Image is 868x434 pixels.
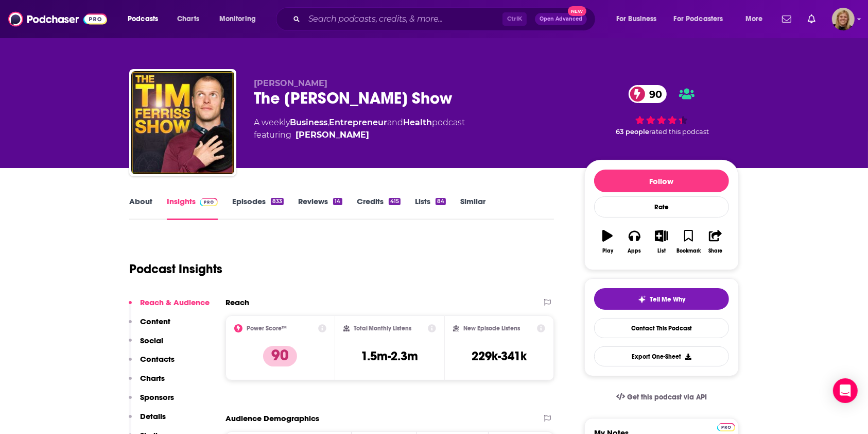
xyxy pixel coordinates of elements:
[129,411,166,430] button: Details
[594,288,729,310] button: tell me why sparkleTell Me Why
[674,12,723,26] span: For Podcasters
[584,78,739,142] div: 90 63 peoplerated this podcast
[832,8,855,30] span: Logged in as avansolkema
[649,128,709,136] span: rated this podcast
[403,118,432,127] a: Health
[128,12,158,26] span: Podcasts
[120,11,171,27] button: open menu
[540,16,582,22] span: Open Advanced
[167,196,218,220] a: InsightsPodchaser Pro
[225,413,319,423] h2: Audience Demographics
[140,354,175,364] p: Contacts
[436,198,446,205] div: 84
[200,198,218,206] img: Podchaser Pro
[609,11,670,27] button: open menu
[594,318,729,338] a: Contact This Podcast
[247,325,287,332] h2: Power Score™
[702,223,729,260] button: Share
[219,12,256,26] span: Monitoring
[296,129,369,141] a: Tim Ferriss
[650,295,686,304] span: Tell Me Why
[602,248,613,254] div: Play
[535,13,587,25] button: Open AdvancedNew
[639,85,667,103] span: 90
[616,128,649,136] span: 63 people
[804,10,820,28] a: Show notifications dropdown
[354,325,412,332] h2: Total Monthly Listens
[271,198,284,205] div: 833
[170,11,205,27] a: Charts
[389,198,401,205] div: 415
[129,261,222,277] h1: Podcast Insights
[778,10,795,28] a: Show notifications dropdown
[387,118,403,127] span: and
[286,7,605,31] div: Search podcasts, credits, & more...
[621,223,648,260] button: Apps
[212,11,269,27] button: open menu
[357,196,401,220] a: Credits415
[263,346,297,366] p: 90
[717,423,735,431] img: Podchaser Pro
[329,118,387,127] a: Entrepreneur
[129,196,152,220] a: About
[638,295,646,304] img: tell me why sparkle
[833,378,858,403] div: Open Intercom Messenger
[131,71,234,174] img: The Tim Ferriss Show
[568,6,586,16] span: New
[676,248,701,254] div: Bookmark
[298,196,342,220] a: Reviews14
[254,129,465,141] span: featuring
[333,198,342,205] div: 14
[460,196,485,220] a: Similar
[361,348,418,364] h3: 1.5m-2.3m
[254,78,327,88] span: [PERSON_NAME]
[129,336,163,355] button: Social
[628,248,641,254] div: Apps
[304,11,502,27] input: Search podcasts, credits, & more...
[657,248,666,254] div: List
[738,11,776,27] button: open menu
[616,12,657,26] span: For Business
[8,9,107,29] img: Podchaser - Follow, Share and Rate Podcasts
[594,223,621,260] button: Play
[472,348,527,364] h3: 229k-341k
[140,373,165,383] p: Charts
[140,316,170,326] p: Content
[129,316,170,336] button: Content
[629,85,667,103] a: 90
[129,373,165,392] button: Charts
[129,354,175,373] button: Contacts
[225,297,249,307] h2: Reach
[463,325,520,332] h2: New Episode Listens
[140,336,163,345] p: Social
[832,8,855,30] button: Show profile menu
[140,411,166,421] p: Details
[290,118,327,127] a: Business
[594,170,729,192] button: Follow
[675,223,702,260] button: Bookmark
[708,248,722,254] div: Share
[140,297,210,307] p: Reach & Audience
[502,12,527,26] span: Ctrl K
[140,392,174,402] p: Sponsors
[177,12,199,26] span: Charts
[254,116,465,141] div: A weekly podcast
[667,11,738,27] button: open menu
[129,392,174,411] button: Sponsors
[648,223,675,260] button: List
[627,393,707,402] span: Get this podcast via API
[745,12,763,26] span: More
[832,8,855,30] img: User Profile
[232,196,284,220] a: Episodes833
[129,297,210,316] button: Reach & Audience
[608,385,715,410] a: Get this podcast via API
[594,346,729,366] button: Export One-Sheet
[717,422,735,431] a: Pro website
[415,196,446,220] a: Lists84
[594,196,729,218] div: Rate
[327,118,329,127] span: ,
